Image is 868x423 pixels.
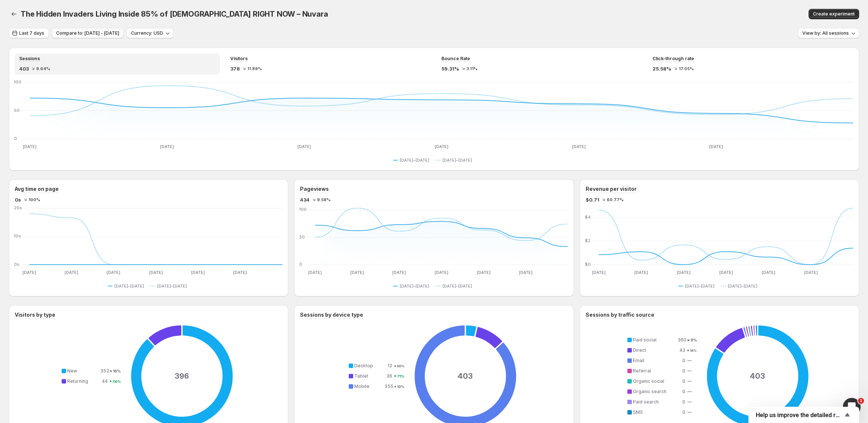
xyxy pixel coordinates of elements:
[631,408,677,416] td: SMS
[756,412,843,419] span: Help us improve the detailed report for A/B campaigns
[586,196,599,203] span: $0.71
[631,388,677,396] td: Organic search
[631,336,677,344] td: Paid social
[400,283,429,289] span: [DATE]–[DATE]
[234,270,247,275] text: [DATE]
[678,282,717,290] button: [DATE]–[DATE]
[65,270,78,275] text: [DATE]
[400,157,429,163] span: [DATE]–[DATE]
[682,378,685,384] span: 0
[354,373,368,379] span: Tablet
[14,79,21,85] text: 100
[21,10,328,18] span: The Hidden Invaders Living Inside 85% of [DEMOGRAPHIC_DATA] RIGHT NOW – Nuvara
[679,347,685,353] span: 43
[682,389,685,394] span: 0
[15,311,55,319] h3: Visitors by type
[157,283,187,289] span: [DATE]–[DATE]
[586,185,637,193] h3: Revenue per visitor
[127,28,173,38] button: Currency: USD
[9,28,49,38] button: Last 7 days
[728,283,757,289] span: [DATE]–[DATE]
[385,384,393,389] span: 355
[685,283,714,289] span: [DATE]–[DATE]
[149,270,163,275] text: [DATE]
[682,409,685,415] span: 0
[66,367,100,375] td: New
[23,270,36,275] text: [DATE]
[393,282,432,290] button: [DATE]–[DATE]
[631,346,677,354] td: Direct
[592,270,605,275] text: [DATE]
[435,270,448,275] text: [DATE]
[67,368,77,374] span: New
[67,378,88,384] span: Returning
[191,270,205,275] text: [DATE]
[113,379,121,384] text: 110%
[28,197,40,202] span: 100%
[572,144,586,149] text: [DATE]
[393,270,406,275] text: [DATE]
[631,398,677,406] td: Paid search
[634,270,648,275] text: [DATE]
[721,282,760,290] button: [DATE]–[DATE]
[387,363,392,368] span: 12
[19,30,44,36] span: Last 7 days
[309,270,322,275] text: [DATE]
[436,156,475,165] button: [DATE]–[DATE]
[466,66,478,71] span: 3.11%
[442,157,472,163] span: [DATE]–[DATE]
[607,197,624,202] span: 60.77%
[682,358,685,363] span: 0
[843,398,861,416] iframe: Intercom live chat
[14,136,17,141] text: 0
[709,144,723,149] text: [DATE]
[397,364,404,368] text: 60%
[436,282,475,290] button: [DATE]–[DATE]
[761,270,775,275] text: [DATE]
[151,282,190,290] button: [DATE]–[DATE]
[108,282,147,290] button: [DATE]–[DATE]
[442,283,472,289] span: [DATE]–[DATE]
[230,56,248,62] span: Visitors
[300,311,363,319] h3: Sessions by device type
[19,56,40,62] span: Sessions
[15,185,59,193] h3: Avg time on page
[858,398,864,404] span: 1
[813,11,855,17] span: Create experiment
[393,156,432,165] button: [DATE]–[DATE]
[756,410,852,419] button: Show survey - Help us improve the detailed report for A/B campaigns
[477,270,490,275] text: [DATE]
[809,9,859,19] button: Create experiment
[676,270,690,275] text: [DATE]
[441,65,459,72] span: 59.31%
[52,28,124,38] button: Compare to: [DATE] - [DATE]
[160,144,174,149] text: [DATE]
[633,389,666,394] span: Organic search
[299,262,302,267] text: 0
[633,337,657,343] span: Paid social
[397,384,404,389] text: 10%
[299,207,307,212] text: 100
[317,197,331,202] span: 9.58%
[19,65,29,72] span: 403
[14,234,21,239] text: 10s
[798,28,859,38] button: View by: All sessions
[633,409,643,415] span: SMS
[678,337,686,343] span: 360
[585,238,590,243] text: $2
[386,373,392,379] span: 36
[15,196,21,203] span: 0s
[631,377,677,385] td: Organic social
[652,56,694,62] span: Click-through rate
[66,377,100,385] td: Returning
[23,144,37,149] text: [DATE]
[351,270,364,275] text: [DATE]
[652,65,671,72] span: 25.58%
[586,311,654,319] h3: Sessions by traffic source
[297,144,311,149] text: [DATE]
[631,357,677,365] td: Email
[300,196,310,203] span: 434
[682,399,685,405] span: 0
[247,66,262,71] span: 11.89%
[441,56,470,62] span: Bounce Rate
